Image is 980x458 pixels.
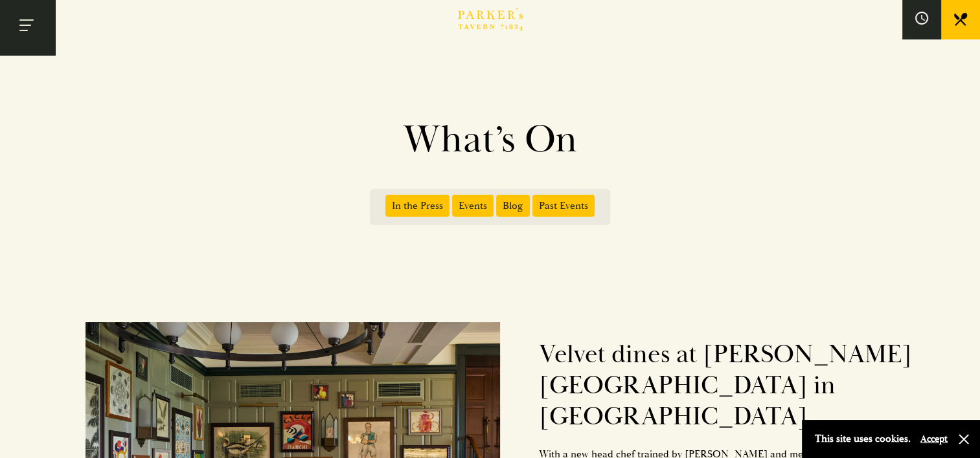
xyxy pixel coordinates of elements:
[539,339,914,432] h2: Velvet dines at [PERSON_NAME][GEOGRAPHIC_DATA] in [GEOGRAPHIC_DATA]
[452,195,494,217] span: Events
[532,195,595,217] span: Past Events
[385,195,450,217] span: In the Press
[121,116,860,163] h1: What’s On
[920,433,948,445] button: Accept
[957,433,970,446] button: Close and accept
[496,195,530,217] span: Blog
[815,430,911,448] p: This site uses cookies.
